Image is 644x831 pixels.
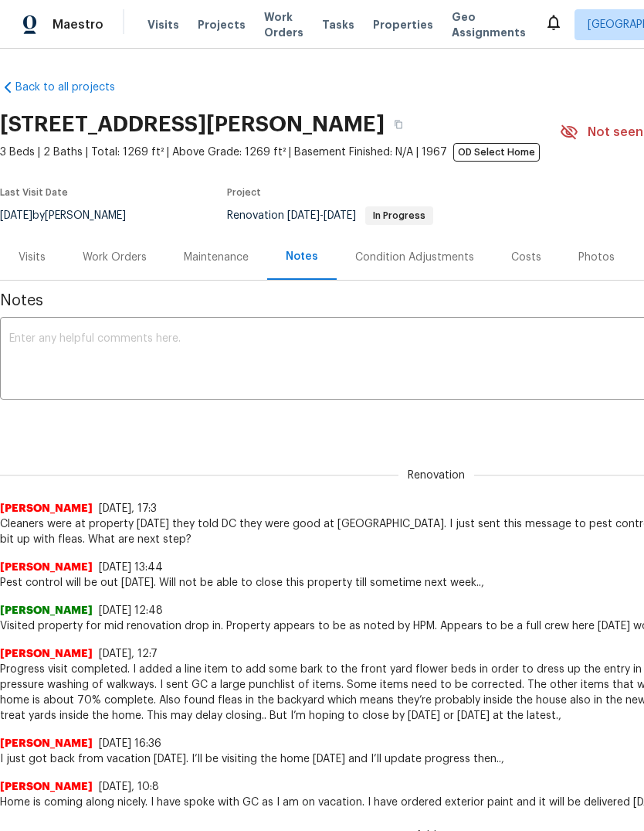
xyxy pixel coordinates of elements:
button: Copy Address [385,111,412,138]
span: [DATE], 10:8 [99,782,159,792]
span: Geo Assignments [452,9,526,40]
span: Projects [198,17,246,32]
span: Tasks [322,19,354,30]
span: Renovation [398,468,474,483]
div: Costs [511,250,541,265]
span: [DATE], 17:3 [99,503,157,514]
div: Photos [578,250,615,265]
span: OD Select Home [453,143,540,162]
span: Maestro [53,17,103,32]
div: Visits [19,250,46,265]
span: Renovation [227,210,433,221]
span: [DATE] [287,210,320,221]
span: [DATE] 16:36 [99,738,161,749]
span: Properties [373,17,433,32]
span: Work Orders [264,9,303,40]
div: Maintenance [184,250,249,265]
span: [DATE] [324,210,356,221]
span: [DATE], 12:7 [99,649,158,659]
div: Notes [286,249,318,264]
span: In Progress [367,211,432,220]
span: [DATE] 13:44 [99,562,163,573]
div: Work Orders [83,250,147,265]
span: - [287,210,356,221]
span: [DATE] 12:48 [99,605,163,616]
span: Project [227,188,261,197]
span: Visits [147,17,179,32]
div: Condition Adjustments [355,250,474,265]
